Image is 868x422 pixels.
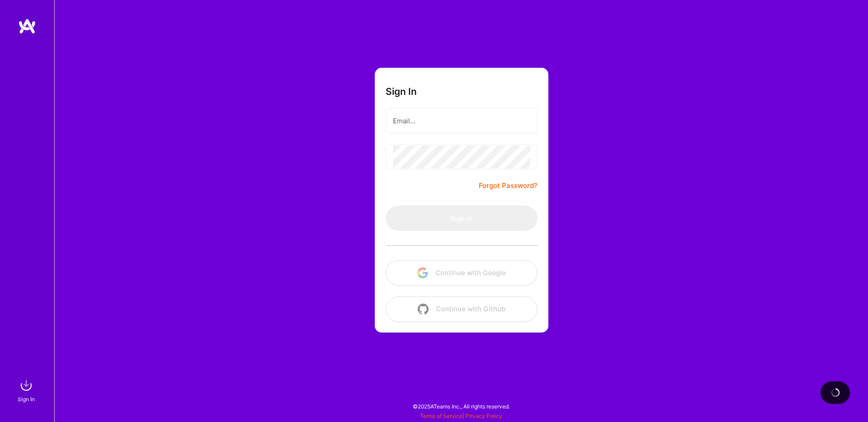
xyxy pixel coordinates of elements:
[386,86,417,97] h3: Sign In
[386,206,538,231] button: Sign In
[420,413,462,419] a: Terms of Service
[17,376,35,394] img: sign in
[393,109,530,132] input: Email...
[417,267,428,278] img: icon
[479,180,538,191] a: Forgot Password?
[386,296,538,322] button: Continue with Github
[54,395,868,417] div: © 2025 ATeams Inc., All rights reserved.
[420,413,502,419] span: |
[18,394,35,404] div: Sign In
[18,18,36,34] img: logo
[418,304,429,314] img: icon
[831,388,840,397] img: loading
[19,376,35,404] a: sign inSign In
[386,260,538,286] button: Continue with Google
[466,413,502,419] a: Privacy Policy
